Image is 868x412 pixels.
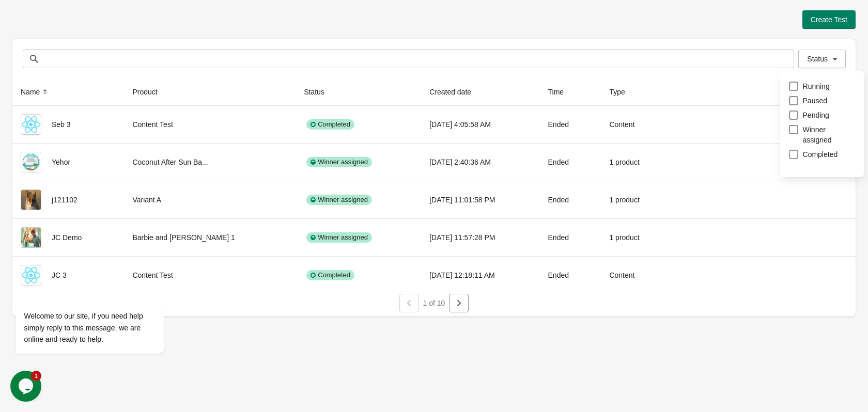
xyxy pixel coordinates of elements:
button: Type [605,83,639,101]
button: Status [300,83,339,101]
span: Paused [803,96,827,106]
span: Pending [803,110,829,120]
div: Ended [548,114,593,135]
div: Content Test [132,265,287,286]
div: Yehor [21,152,116,172]
span: 1 of 10 [423,299,445,307]
span: Completed [803,149,838,160]
div: Winner assigned [306,157,372,167]
div: [DATE] 2:40:36 AM [429,152,531,172]
div: 1 product [609,227,660,248]
div: Winner assigned [306,195,372,205]
div: Seb 3 [21,114,116,135]
div: Completed [306,270,354,280]
button: Time [544,83,579,101]
div: Coconut After Sun Ba... [132,152,287,172]
button: Create Test [802,10,856,29]
div: [DATE] 4:05:58 AM [429,114,531,135]
button: Product [128,83,172,101]
span: Running [803,81,830,91]
span: Status [807,55,828,63]
div: Completed [306,119,354,130]
div: [DATE] 11:01:58 PM [429,189,531,210]
button: Status [798,50,846,68]
div: Winner assigned [306,232,372,243]
div: Ended [548,265,593,286]
div: [DATE] 12:18:11 AM [429,265,531,286]
div: Ended [548,227,593,248]
div: Ended [548,189,593,210]
div: 1 product [609,152,660,172]
div: Ended [548,152,593,172]
span: Create Test [811,15,847,24]
button: Created date [425,83,486,101]
div: Content [609,114,660,135]
div: [DATE] 11:57:28 PM [429,227,531,248]
div: Content Test [132,114,287,135]
button: Name [17,83,54,101]
div: Content [609,265,660,286]
iframe: chat widget [10,209,196,366]
iframe: chat widget [10,371,43,402]
div: j121102 [21,189,116,210]
div: Variant A [132,189,287,210]
span: Winner assigned [803,124,856,145]
div: 1 product [609,189,660,210]
div: Barbie and [PERSON_NAME] 1 [132,227,287,248]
